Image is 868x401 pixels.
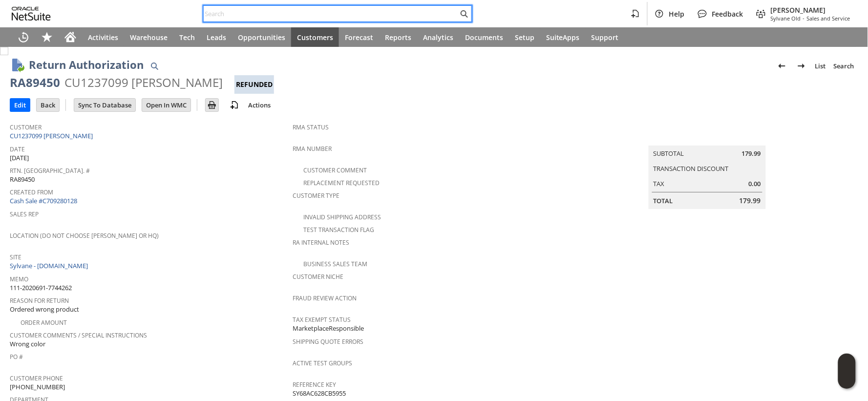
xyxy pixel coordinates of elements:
[148,60,160,72] img: Quick Find
[293,389,346,398] span: SY68AC628CB5955
[742,149,761,158] span: 179.99
[458,8,470,20] svg: Search
[10,283,72,293] span: 111-2020691-7744262
[204,8,458,20] input: Search
[21,318,67,327] a: Order Amount
[540,27,586,47] a: SuiteApps
[423,33,453,42] span: Analytics
[10,153,29,163] span: [DATE]
[10,75,60,90] div: RA89450
[293,338,363,346] a: Shipping Quote Errors
[293,324,364,333] span: MarketplaceResponsible
[10,131,95,140] a: CU1237099 [PERSON_NAME]
[229,99,240,111] img: add-record.svg
[10,275,28,283] a: Memo
[64,31,76,43] svg: Home
[206,99,218,111] input: Print
[10,374,63,382] a: Customer Phone
[749,179,761,189] span: 0.00
[509,27,540,47] a: Setup
[838,354,856,389] iframe: Click here to launch Oracle Guided Learning Help Panel
[293,380,336,389] a: Reference Key
[10,261,90,270] a: Sylvane - [DOMAIN_NAME]
[244,101,275,109] a: Actions
[345,33,373,42] span: Forecast
[740,196,761,206] span: 179.99
[207,33,226,42] span: Leads
[10,253,21,261] a: Site
[303,213,381,221] a: Invalid Shipping Address
[10,167,90,175] a: Rtn. [GEOGRAPHIC_DATA]. #
[10,210,39,218] a: Sales Rep
[830,58,858,74] a: Search
[10,382,65,392] span: [PHONE_NUMBER]
[303,260,367,268] a: Business Sales Team
[385,33,411,42] span: Reports
[459,27,509,47] a: Documents
[515,33,534,42] span: Setup
[417,27,459,47] a: Analytics
[10,123,42,131] a: Customer
[339,27,379,47] a: Forecast
[59,27,82,47] a: Home
[10,232,159,240] a: Location (Do Not Choose [PERSON_NAME] or HQ)
[303,179,380,187] a: Replacement Requested
[838,372,856,389] span: Oracle Guided Learning Widget. To move around, please hold and drag
[10,331,147,339] a: Customer Comments / Special Instructions
[35,27,59,47] div: Shortcuts
[712,9,743,19] span: Feedback
[776,60,788,72] img: Previous
[293,123,329,131] a: RMA Status
[88,33,118,42] span: Activities
[10,196,77,205] a: Cash Sale #C709280128
[12,27,35,47] a: Recent Records
[10,175,35,184] span: RA89450
[586,27,625,47] a: Support
[465,33,503,42] span: Documents
[179,33,195,42] span: Tech
[173,27,201,47] a: Tech
[293,145,332,153] a: RMA Number
[293,294,357,302] a: Fraud Review Action
[592,33,619,42] span: Support
[654,164,729,173] a: Transaction Discount
[807,15,850,22] span: Sales and Service
[303,166,367,174] a: Customer Comment
[10,145,25,153] a: Date
[29,57,144,73] h1: Return Authorization
[654,196,673,205] a: Total
[546,33,580,42] span: SuiteApps
[37,99,59,111] input: Back
[771,15,801,22] span: Sylvane Old
[293,191,339,200] a: Customer Type
[654,179,665,188] a: Tax
[796,60,807,72] img: Next
[82,27,124,47] a: Activities
[291,27,339,47] a: Customers
[303,226,374,234] a: Test Transaction Flag
[379,27,417,47] a: Reports
[771,5,850,15] span: [PERSON_NAME]
[293,273,343,281] a: Customer Niche
[130,33,168,42] span: Warehouse
[234,75,274,94] div: Refunded
[124,27,173,47] a: Warehouse
[10,99,30,111] input: Edit
[293,359,352,367] a: Active Test Groups
[10,188,53,196] a: Created From
[654,149,684,158] a: Subtotal
[206,99,218,111] img: Print
[232,27,291,47] a: Opportunities
[293,316,351,324] a: Tax Exempt Status
[41,31,53,43] svg: Shortcuts
[201,27,232,47] a: Leads
[238,33,285,42] span: Opportunities
[10,296,69,305] a: Reason For Return
[10,305,79,314] span: Ordered wrong product
[142,99,191,111] input: Open In WMC
[669,9,685,19] span: Help
[811,58,830,74] a: List
[803,15,805,22] span: -
[18,31,29,43] svg: Recent Records
[10,353,23,361] a: PO #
